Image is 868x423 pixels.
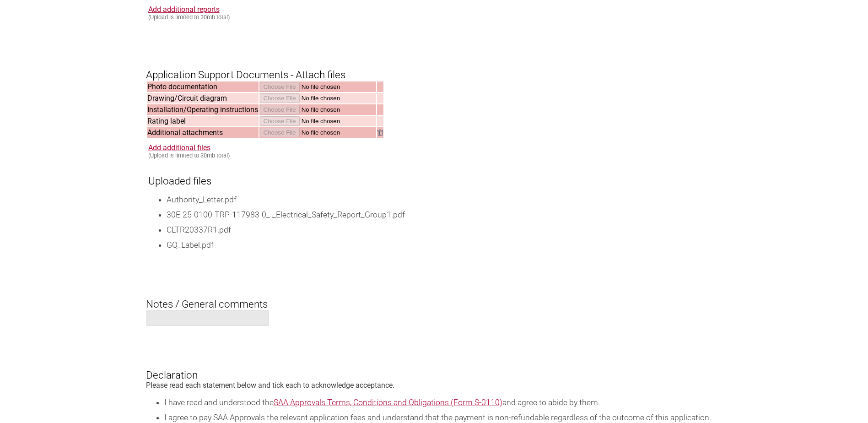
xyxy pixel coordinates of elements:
li: CLTR20337R1.pdf [167,224,722,236]
td: Rating label [147,116,259,126]
h3: Declaration [146,354,722,381]
h3: Uploaded files [148,166,722,187]
td: Installation/Operating instructions [147,104,259,115]
small: (Upload is limited to 30mb total) [148,14,230,21]
a: Add additional reports [148,5,220,14]
li: I have read and understood the and agree to abide by them. [164,397,722,408]
a: SAA Approvals Terms, Conditions and Obligations (Form S-0110) [274,398,502,407]
small: (Upload is limited to 30mb total) [148,152,230,159]
li: GQ_Label.pdf [167,239,722,251]
h3: Notes / General comments [146,282,722,310]
li: Authority_Letter.pdf [167,194,722,206]
td: Photo documentation [147,81,259,92]
li: 30E-25-0100-TRP-117983-0_-_Electrical_Safety_Report_Group1.pdf [167,209,722,221]
img: Remove [377,130,383,136]
h3: Application Support Documents - Attach files [146,54,722,81]
a: Add additional files [148,143,210,152]
td: Additional attachments [147,127,259,138]
td: Drawing/Circuit diagram [147,93,259,103]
